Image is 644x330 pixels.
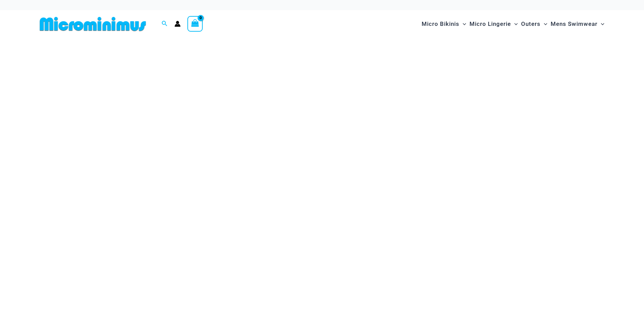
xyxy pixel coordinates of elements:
[597,15,604,33] span: Menu Toggle
[511,15,518,33] span: Menu Toggle
[521,15,540,33] span: Outers
[540,15,547,33] span: Menu Toggle
[459,15,466,33] span: Menu Toggle
[468,14,519,34] a: Micro LingerieMenu ToggleMenu Toggle
[470,15,511,33] span: Micro Lingerie
[551,15,597,33] span: Mens Swimwear
[549,14,606,34] a: Mens SwimwearMenu ToggleMenu Toggle
[174,21,181,27] a: Account icon link
[162,20,168,28] a: Search icon link
[420,14,468,34] a: Micro BikinisMenu ToggleMenu Toggle
[422,15,459,33] span: Micro Bikinis
[519,14,549,34] a: OutersMenu ToggleMenu Toggle
[419,13,607,35] nav: Site Navigation
[187,16,203,32] a: View Shopping Cart, empty
[37,16,149,32] img: MM SHOP LOGO FLAT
